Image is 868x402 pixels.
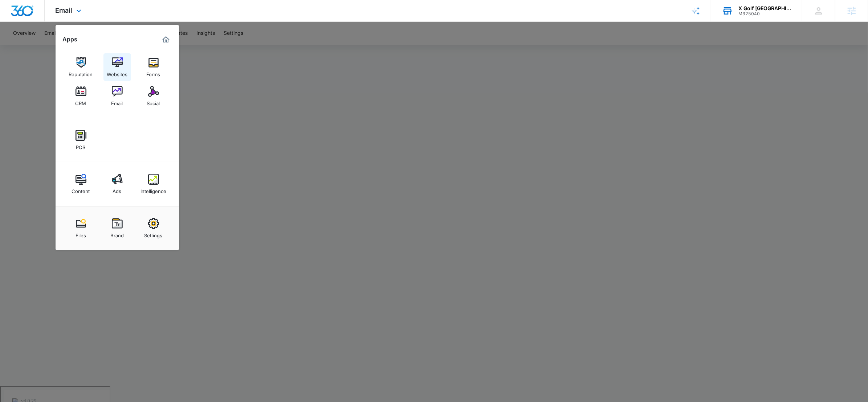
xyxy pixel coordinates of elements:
[20,42,25,48] img: tab_domain_overview_orange.svg
[140,185,166,194] div: Intelligence
[67,170,95,198] a: Content
[67,126,95,154] a: POS
[738,11,791,16] div: account id
[67,214,95,242] a: Files
[147,68,160,77] div: Forms
[107,68,127,77] div: Websites
[111,97,123,106] div: Email
[12,12,17,17] img: logo_orange.svg
[140,214,167,242] a: Settings
[12,19,17,25] img: website_grey.svg
[56,7,73,14] span: Email
[69,68,93,77] div: Reputation
[140,82,167,110] a: Social
[76,141,86,150] div: POS
[103,214,131,242] a: Brand
[20,12,36,17] div: v 4.0.25
[738,5,791,11] div: account name
[140,53,167,81] a: Forms
[19,19,80,25] div: Domain: [DOMAIN_NAME]
[110,229,124,238] div: Brand
[76,97,86,106] div: CRM
[103,82,131,110] a: Email
[63,36,78,43] h2: Apps
[103,170,131,198] a: Ads
[144,229,163,238] div: Settings
[76,229,86,238] div: Files
[113,185,122,194] div: Ads
[103,53,131,81] a: Websites
[72,185,90,194] div: Content
[147,97,160,106] div: Social
[67,82,95,110] a: CRM
[140,170,167,198] a: Intelligence
[72,42,78,48] img: tab_keywords_by_traffic_grey.svg
[28,43,65,48] div: Domain Overview
[67,53,95,81] a: Reputation
[160,34,172,45] a: Marketing 360® Dashboard
[80,43,122,48] div: Keywords by Traffic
